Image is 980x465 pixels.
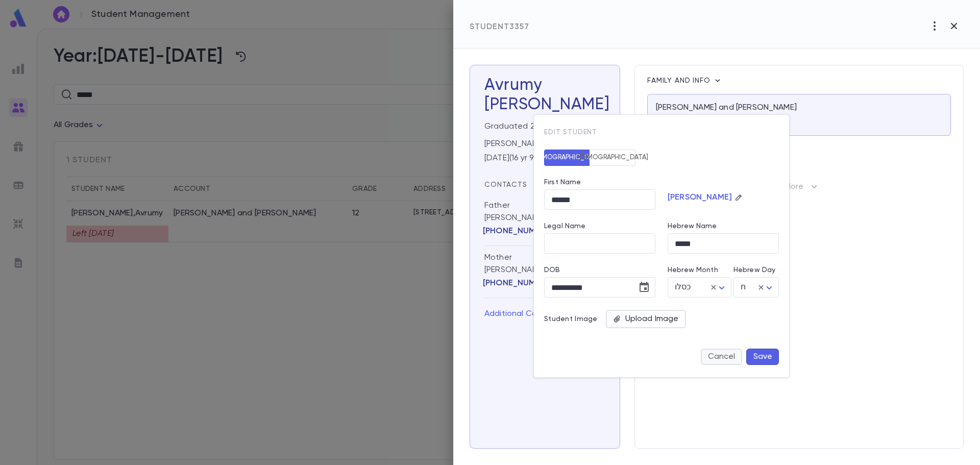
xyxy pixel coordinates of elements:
[741,283,746,291] span: ח
[544,266,655,274] label: DOB
[544,129,597,136] span: Edit student
[544,222,585,230] label: Legal Name
[668,192,732,203] p: [PERSON_NAME]
[668,222,717,230] label: Hebrew Name
[606,310,686,328] div: Upload Image
[733,278,779,298] div: ח
[544,315,598,323] p: Student Image
[544,178,581,186] label: First Name
[701,349,742,365] button: Cancel
[746,349,779,365] button: Save
[634,277,654,298] button: Choose date, selected date is Dec 5, 2008
[668,266,718,274] label: Hebrew Month
[675,283,691,291] span: כסלו
[590,150,635,166] button: [DEMOGRAPHIC_DATA]
[668,278,731,298] div: כסלו
[544,150,590,166] button: [DEMOGRAPHIC_DATA]
[733,266,775,274] label: Hebrew Day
